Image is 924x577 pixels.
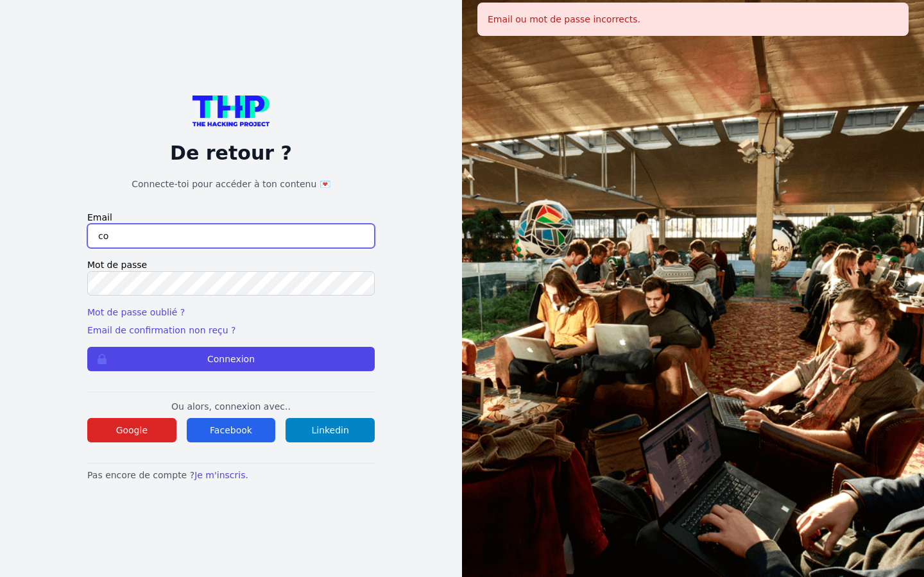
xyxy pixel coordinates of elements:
a: Mot de passe oublié ? [87,307,185,317]
p: Pas encore de compte ? [87,469,375,481]
img: logo [193,96,269,126]
p: De retour ? [87,142,375,165]
button: Connexion [87,347,375,371]
input: Email [87,224,375,248]
div: Email ou mot de passe incorrects. [477,3,909,36]
a: Email de confirmation non reçu ? [87,325,235,335]
button: Google [87,418,176,442]
a: Je m'inscris. [194,470,248,480]
button: Facebook [187,418,276,442]
button: Linkedin [286,418,375,442]
p: Ou alors, connexion avec.. [87,400,375,413]
label: Email [87,211,375,224]
label: Mot de passe [87,258,375,271]
h1: Connecte-toi pour accéder à ton contenu 💌 [87,178,375,190]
